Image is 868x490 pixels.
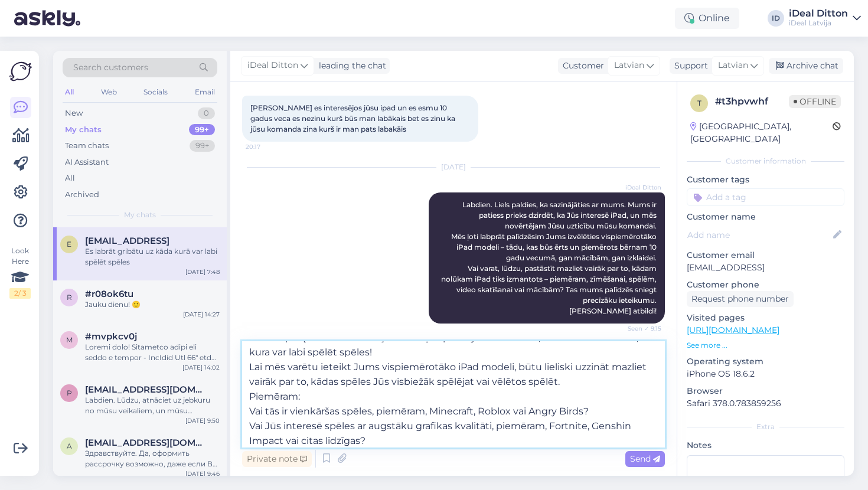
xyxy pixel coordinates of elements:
span: Latvian [718,59,748,72]
div: Archive chat [769,58,843,74]
span: m [66,335,73,344]
span: iDeal Ditton [617,183,661,192]
div: [GEOGRAPHIC_DATA], [GEOGRAPHIC_DATA] [690,120,833,145]
div: [DATE] 9:50 [185,416,220,425]
p: Customer phone [687,279,844,291]
span: patricija.strazdina@gmail.com [85,384,208,395]
span: t [697,99,701,107]
div: [DATE] 9:46 [185,469,220,478]
div: Private note [242,451,312,467]
div: My chats [65,124,102,136]
div: All [65,172,75,184]
div: Look Here [9,246,31,299]
div: # t3hpvwhf [715,94,789,109]
div: 2 / 3 [9,288,31,299]
span: Seen ✓ 9:15 [617,324,661,333]
p: [EMAIL_ADDRESS] [687,262,844,274]
span: e [67,240,71,249]
div: [DATE] 14:02 [182,363,220,372]
div: Email [192,84,217,100]
span: Offline [789,95,841,108]
div: Support [670,60,708,72]
p: Customer tags [687,174,844,186]
p: See more ... [687,340,844,351]
p: iPhone OS 18.6.2 [687,368,844,380]
p: Safari 378.0.783859256 [687,397,844,410]
div: Request phone number [687,291,794,307]
input: Add name [687,228,831,241]
div: iDeal Latvija [789,18,848,28]
span: r [67,293,72,302]
div: Customer information [687,156,844,166]
div: iDeal Ditton [789,9,848,18]
textarea: Labdien! Paldies par [PERSON_NAME] atbildi – ļoti priecājamies dzirdēt, ka Jūs interesē iPad, uz ... [242,341,665,447]
span: p [67,388,72,397]
input: Add a tag [687,188,844,206]
div: All [63,84,76,100]
div: [DATE] [242,162,665,172]
span: 20:17 [246,142,290,151]
div: Socials [141,84,170,100]
div: New [65,107,83,119]
div: AI Assistant [65,156,109,168]
span: #r08ok6tu [85,289,133,299]
div: Jauku dienu! 🙂 [85,299,220,310]
span: My chats [124,210,156,220]
div: 0 [198,107,215,119]
span: Search customers [73,61,148,74]
div: 99+ [190,140,215,152]
p: Customer email [687,249,844,262]
div: Es labrāt gribātu uz kāda kurā var labi spēlēt spēles [85,246,220,267]
div: Loremi dolo! Sitametco adipi eli seddo e tempor - IncIdid Utl 66" etd 06" ma aliq Enima M1 Veni q... [85,342,220,363]
a: [URL][DOMAIN_NAME] [687,325,779,335]
span: a [67,442,72,450]
div: ID [768,10,784,27]
div: leading the chat [314,60,386,72]
div: Archived [65,189,99,201]
p: Browser [687,385,844,397]
span: elza.vitolina@icloud.cim [85,236,169,246]
div: [DATE] 14:27 [183,310,220,319]
span: avazbekxojamatov7@gmail.com [85,437,208,448]
div: 99+ [189,124,215,136]
span: Latvian [614,59,644,72]
span: #mvpkcv0j [85,331,137,342]
div: Здравствуйте. Да, оформить рассрочку возможно, даже если Вы иностранный студент, при наличии офиц... [85,448,220,469]
div: [DATE] 7:48 [185,267,220,276]
div: Web [99,84,119,100]
p: Customer name [687,211,844,223]
span: Send [630,453,660,464]
p: Visited pages [687,312,844,324]
div: Labdien. Lūdzu, atnāciet uz jebkuru no mūsu veikaliem, un mūsu darbinieki ar prieku palīdzēs Jums... [85,395,220,416]
p: Operating system [687,355,844,368]
span: [PERSON_NAME] es interesējos jūsu ipad un es esmu 10 gadus veca es nezinu kurš būs man labākais b... [250,103,457,133]
div: Extra [687,422,844,432]
span: Labdien. Liels paldies, ka sazinājāties ar mums. Mums ir patiess prieks dzirdēt, ka Jūs interesē ... [441,200,658,315]
div: Customer [558,60,604,72]
a: iDeal DittoniDeal Latvija [789,9,861,28]
div: Online [675,8,739,29]
div: Team chats [65,140,109,152]
span: iDeal Ditton [247,59,298,72]
img: Askly Logo [9,60,32,83]
p: Notes [687,439,844,452]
